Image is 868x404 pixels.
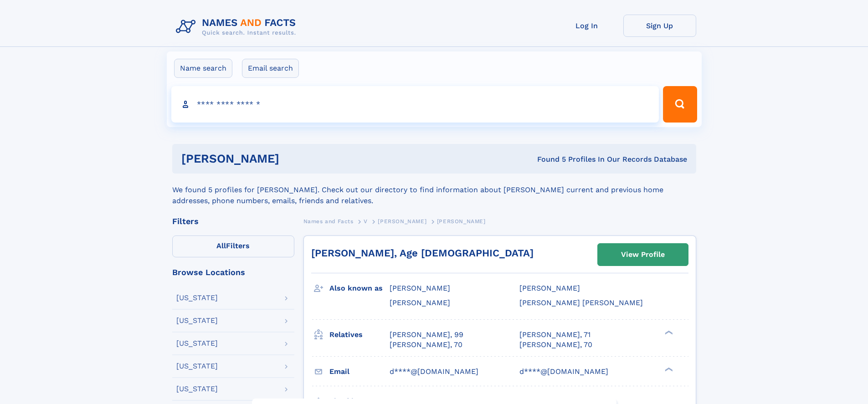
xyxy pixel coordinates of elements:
div: [US_STATE] [176,317,218,324]
h3: Email [329,364,390,379]
div: View Profile [621,244,665,265]
a: Sign Up [623,15,696,37]
button: Search Button [663,86,697,123]
div: Found 5 Profiles In Our Records Database [408,154,687,164]
div: [US_STATE] [176,294,218,302]
div: Filters [172,217,294,225]
a: [PERSON_NAME], 70 [390,340,462,350]
div: [US_STATE] [176,385,218,393]
span: All [216,241,226,250]
div: [US_STATE] [176,363,218,370]
a: Names and Facts [303,215,354,227]
h3: Also known as [329,281,390,296]
a: [PERSON_NAME], Age [DEMOGRAPHIC_DATA] [311,247,534,259]
a: [PERSON_NAME], 70 [519,340,592,350]
span: [PERSON_NAME] [378,218,426,225]
a: V [364,215,368,227]
a: View Profile [598,244,688,266]
h3: Relatives [329,327,390,343]
input: search input [171,86,659,123]
span: [PERSON_NAME] [PERSON_NAME] [519,298,643,307]
a: [PERSON_NAME], 99 [390,330,463,340]
a: Log In [550,15,623,37]
span: [PERSON_NAME] [390,298,450,307]
span: V [364,218,368,225]
span: [PERSON_NAME] [390,284,450,292]
img: Logo Names and Facts [172,15,303,39]
label: Name search [174,59,232,78]
div: [US_STATE] [176,340,218,347]
div: ❯ [663,366,673,372]
label: Email search [242,59,299,78]
label: Filters [172,235,294,257]
div: ❯ [663,329,673,335]
div: Browse Locations [172,268,294,276]
span: [PERSON_NAME] [437,218,486,225]
a: [PERSON_NAME], 71 [519,330,591,340]
h1: [PERSON_NAME] [181,153,408,164]
a: [PERSON_NAME] [378,215,426,227]
span: [PERSON_NAME] [519,284,580,292]
div: We found 5 profiles for [PERSON_NAME]. Check out our directory to find information about [PERSON_... [172,174,696,206]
